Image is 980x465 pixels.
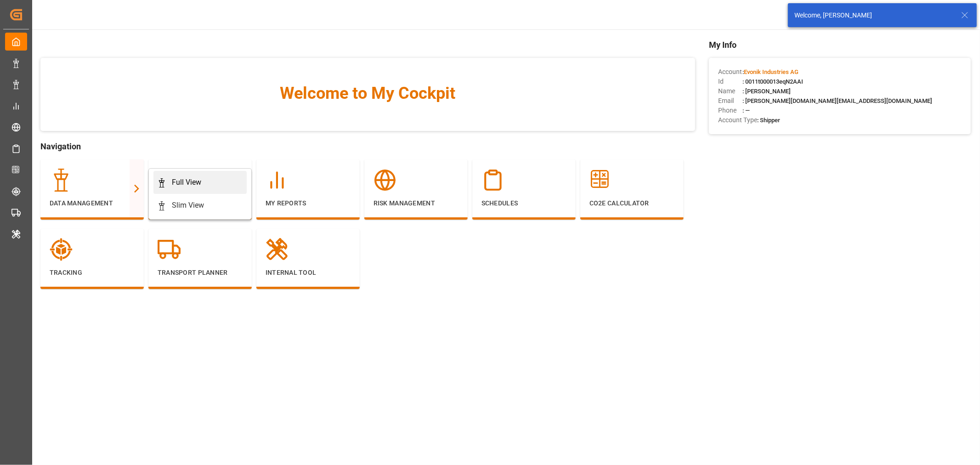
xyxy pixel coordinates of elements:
[172,200,204,211] div: Slim View
[742,68,799,75] span: :
[718,77,742,86] span: Id
[718,67,742,77] span: Account
[757,117,780,124] span: : Shipper
[40,140,695,153] span: Navigation
[59,81,677,106] span: Welcome to My Cockpit
[744,68,799,75] span: Evonik Industries AG
[742,88,791,95] span: : [PERSON_NAME]
[153,171,247,194] a: Full View
[718,115,757,125] span: Account Type
[266,268,351,278] p: Internal Tool
[718,106,742,115] span: Phone
[153,194,247,217] a: Slim View
[718,96,742,106] span: Email
[709,39,971,51] span: My Info
[50,198,135,208] p: Data Management
[158,268,243,278] p: Transport Planner
[482,198,566,208] p: Schedules
[589,198,674,208] p: CO2e Calculator
[742,107,750,114] span: : —
[374,198,459,208] p: Risk Management
[172,177,201,188] div: Full View
[742,78,803,85] span: : 0011t000013eqN2AAI
[742,97,932,104] span: : [PERSON_NAME][DOMAIN_NAME][EMAIL_ADDRESS][DOMAIN_NAME]
[266,198,351,208] p: My Reports
[794,11,952,20] div: Welcome, [PERSON_NAME]
[718,86,742,96] span: Name
[50,268,135,278] p: Tracking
